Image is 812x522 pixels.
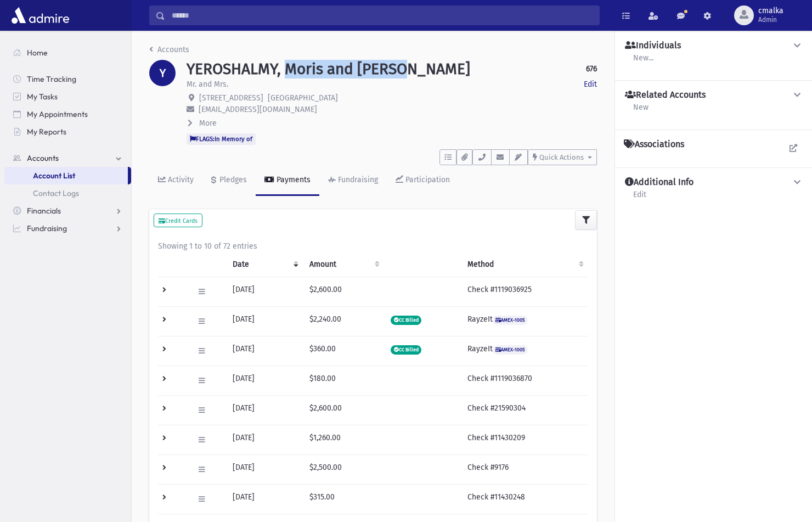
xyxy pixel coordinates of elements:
td: $180.00 [303,366,384,396]
span: Quick Actions [539,153,584,161]
a: Home [4,44,131,61]
a: Account List [4,167,128,184]
div: Fundraising [336,175,378,184]
a: New... [633,52,654,71]
a: Financials [4,202,131,220]
th: Method: activate to sort column ascending [461,252,588,277]
button: Additional Info [624,177,803,188]
span: Fundraising [27,223,67,233]
div: Payments [274,175,311,184]
td: [DATE] [226,366,303,396]
h4: Related Accounts [625,89,706,101]
a: My Tasks [4,88,131,105]
a: Time Tracking [4,70,131,88]
td: [DATE] [226,485,303,514]
td: Check #1119036925 [461,277,588,307]
td: Check #9176 [461,455,588,485]
h4: Individuals [625,40,681,52]
td: Check #1119036870 [461,366,588,396]
span: [GEOGRAPHIC_DATA] [268,93,338,103]
td: [DATE] [226,455,303,485]
span: AMEX-1005 [493,316,528,325]
span: CC Billed [391,345,421,355]
th: Date: activate to sort column ascending [226,252,303,277]
span: [EMAIL_ADDRESS][DOMAIN_NAME] [199,105,317,114]
span: AMEX-1005 [493,345,528,355]
td: Check #11430248 [461,485,588,514]
a: Participation [387,165,459,196]
span: cmalka [758,7,783,15]
span: More [199,119,217,128]
div: Participation [403,175,450,184]
th: Amount: activate to sort column ascending [303,252,384,277]
div: Activity [166,175,194,184]
div: Showing 1 to 10 of 72 entries [158,240,588,252]
td: $2,500.00 [303,455,384,485]
a: Edit [584,78,597,90]
strong: 676 [586,63,597,75]
a: New [633,101,649,121]
button: Individuals [624,40,803,52]
a: Accounts [4,149,131,167]
td: [DATE] [226,277,303,307]
td: [DATE] [226,307,303,336]
p: Mr. and Mrs. [187,78,228,90]
button: Related Accounts [624,89,803,101]
span: Time Tracking [27,74,76,84]
img: AdmirePro [9,4,72,26]
td: RayzeIt [461,307,588,336]
td: $360.00 [303,336,384,366]
span: [STREET_ADDRESS] [199,93,263,103]
span: Accounts [27,153,59,163]
span: FLAGS:In Memory of [187,133,256,144]
td: RayzeIt [461,336,588,366]
td: $315.00 [303,485,384,514]
span: My Appointments [27,109,88,119]
input: Search [165,5,599,25]
a: Fundraising [4,220,131,237]
td: $2,600.00 [303,277,384,307]
span: My Tasks [27,92,58,102]
h4: Additional Info [625,177,693,188]
span: Admin [758,15,783,24]
h4: Associations [624,139,684,150]
button: Credit Cards [154,214,202,228]
a: My Reports [4,123,131,141]
a: Accounts [149,45,189,54]
a: Activity [149,165,202,196]
a: Pledges [202,165,256,196]
td: Check #11430209 [461,425,588,455]
td: $2,240.00 [303,307,384,336]
a: Fundraising [319,165,387,196]
button: More [187,117,218,129]
span: My Reports [27,127,66,137]
span: Account List [33,171,75,181]
span: CC Billed [391,316,421,325]
a: Contact Logs [4,184,131,202]
span: Home [27,48,48,58]
button: Quick Actions [528,149,597,165]
span: Contact Logs [33,188,79,198]
a: Payments [256,165,319,196]
nav: breadcrumb [149,44,189,60]
a: Edit [633,188,647,208]
small: Credit Cards [159,217,198,224]
td: $1,260.00 [303,425,384,455]
span: Financials [27,206,61,216]
a: My Appointments [4,105,131,123]
td: [DATE] [226,425,303,455]
td: [DATE] [226,336,303,366]
td: Check #21590304 [461,396,588,425]
div: Pledges [217,175,247,184]
h1: YEROSHALMY, Moris and [PERSON_NAME] [187,60,470,78]
div: Y [149,60,176,86]
td: [DATE] [226,396,303,425]
td: $2,600.00 [303,396,384,425]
